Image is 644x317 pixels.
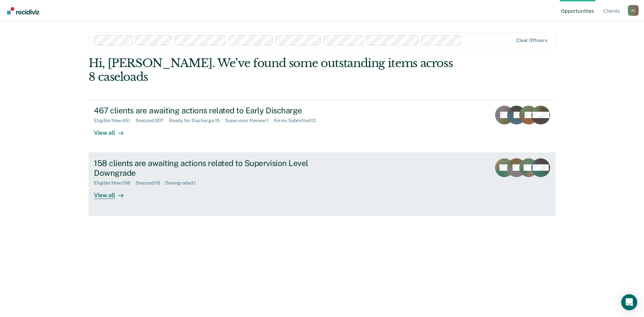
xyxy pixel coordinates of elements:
[94,106,329,115] div: 467 clients are awaiting actions related to Early Discharge
[94,123,131,137] div: View all
[94,180,136,186] div: Eligible Now : 158
[136,118,169,123] div: Snoozed : 307
[94,158,329,178] div: 158 clients are awaiting actions related to Supervision Level Downgrade
[628,5,639,16] button: Profile dropdown button
[165,180,201,186] div: Downgraded : 1
[628,5,639,16] div: J C
[621,294,637,310] div: Open Intercom Messenger
[225,118,273,123] div: Supervisor Review : 1
[89,56,462,84] div: Hi, [PERSON_NAME]. We’ve found some outstanding items across 8 caseloads
[274,118,322,123] div: Forms Submitted : 12
[136,180,165,186] div: Snoozed : 18
[89,153,555,215] a: 158 clients are awaiting actions related to Supervision Level DowngradeEligible Now:158Snoozed:18...
[94,186,131,199] div: View all
[516,38,547,43] div: Clear officers
[89,100,555,153] a: 467 clients are awaiting actions related to Early DischargeEligible Now:451Snoozed:307Ready for D...
[169,118,225,123] div: Ready for Discharge : 15
[94,118,136,123] div: Eligible Now : 451
[7,7,39,14] img: Recidiviz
